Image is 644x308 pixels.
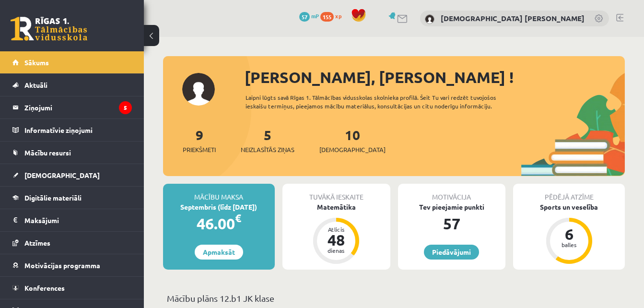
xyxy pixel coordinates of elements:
[24,148,71,157] span: Mācību resursi
[24,119,132,141] legend: Informatīvie ziņojumi
[322,232,351,248] div: 48
[119,101,132,114] i: 5
[12,51,132,73] a: Sākums
[12,96,132,118] a: Ziņojumi5
[12,254,132,276] a: Motivācijas programma
[335,12,341,20] span: xp
[183,145,216,154] span: Priekšmeti
[24,171,100,179] span: [DEMOGRAPHIC_DATA]
[183,126,216,154] a: 9Priekšmeti
[513,202,625,212] div: Sports un veselība
[241,145,294,154] span: Neizlasītās ziņas
[424,245,479,260] a: Piedāvājumi
[311,12,319,20] span: mP
[513,202,625,265] a: Sports un veselība 6 balles
[235,211,241,225] span: €
[555,226,584,242] div: 6
[12,209,132,231] a: Maksājumi
[441,13,585,23] a: [DEMOGRAPHIC_DATA] [PERSON_NAME]
[24,261,100,270] span: Motivācijas programma
[425,14,434,24] img: Kristiāna Daniela Freimane
[319,126,386,154] a: 10[DEMOGRAPHIC_DATA]
[246,93,523,110] div: Laipni lūgts savā Rīgas 1. Tālmācības vidusskolas skolnieka profilā. Šeit Tu vari redzēt tuvojošo...
[163,184,275,202] div: Mācību maksa
[163,202,275,212] div: Septembris (līdz [DATE])
[24,96,132,118] legend: Ziņojumi
[398,202,506,212] div: Tev pieejamie punkti
[11,17,87,41] a: Rīgas 1. Tālmācības vidusskola
[12,142,132,164] a: Mācību resursi
[12,232,132,254] a: Atzīmes
[320,12,334,22] span: 155
[241,126,294,154] a: 5Neizlasītās ziņas
[282,202,390,212] div: Matemātika
[163,212,275,235] div: 46.00
[245,66,625,89] div: [PERSON_NAME], [PERSON_NAME] !
[299,12,310,22] span: 57
[12,187,132,209] a: Digitālie materiāli
[398,212,506,235] div: 57
[167,292,621,305] p: Mācību plāns 12.b1 JK klase
[24,209,132,231] legend: Maksājumi
[513,184,625,202] div: Pēdējā atzīme
[299,12,319,20] a: 57 mP
[282,202,390,265] a: Matemātika Atlicis 48 dienas
[24,81,47,89] span: Aktuāli
[195,245,243,260] a: Apmaksāt
[319,145,386,154] span: [DEMOGRAPHIC_DATA]
[12,277,132,299] a: Konferences
[322,248,351,253] div: dienas
[24,284,65,292] span: Konferences
[398,184,506,202] div: Motivācija
[555,242,584,248] div: balles
[12,119,132,141] a: Informatīvie ziņojumi
[24,58,49,67] span: Sākums
[24,193,82,202] span: Digitālie materiāli
[282,184,390,202] div: Tuvākā ieskaite
[24,238,50,247] span: Atzīmes
[320,12,346,20] a: 155 xp
[322,226,351,232] div: Atlicis
[12,74,132,96] a: Aktuāli
[12,164,132,186] a: [DEMOGRAPHIC_DATA]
